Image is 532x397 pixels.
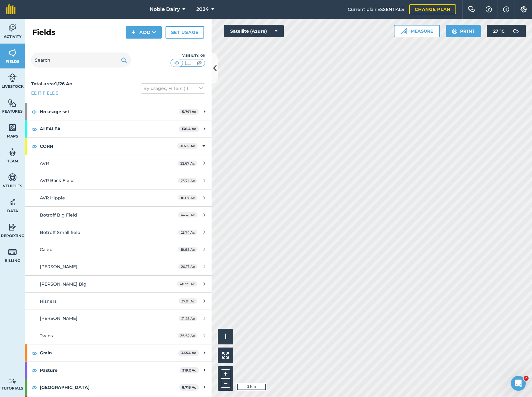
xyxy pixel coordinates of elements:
span: AVR Back Field [40,178,74,183]
a: [PERSON_NAME]21.28 Ac [25,310,212,327]
img: Ruler icon [401,28,407,34]
span: 20.17 Ac [178,264,197,269]
img: svg+xml;base64,PD94bWwgdmVyc2lvbj0iMS4wIiBlbmNvZGluZz0idXRmLTgiPz4KPCEtLSBHZW5lcmF0b3I6IEFkb2JlIE... [8,173,17,182]
button: – [221,379,230,388]
img: A question mark icon [485,6,492,12]
img: svg+xml;base64,PHN2ZyB4bWxucz0iaHR0cDovL3d3dy53My5vcmcvMjAwMC9zdmciIHdpZHRoPSIxOCIgaGVpZ2h0PSIyNC... [31,367,37,374]
strong: 136.4 Ac [182,127,196,131]
img: Four arrows, one pointing top left, one top right, one bottom right and the last bottom left [222,352,229,359]
a: [PERSON_NAME]20.17 Ac [25,258,212,275]
span: Twins [40,333,53,339]
img: svg+xml;base64,PD94bWwgdmVyc2lvbj0iMS4wIiBlbmNvZGluZz0idXRmLTgiPz4KPCEtLSBHZW5lcmF0b3I6IEFkb2JlIE... [8,222,17,232]
span: i [225,333,226,340]
span: Noble Dairy [150,6,180,13]
button: 27 °C [487,25,526,37]
strong: 32.54 Ac [181,351,196,355]
button: By usages, Filters (1) [141,83,205,93]
img: svg+xml;base64,PHN2ZyB4bWxucz0iaHR0cDovL3d3dy53My5vcmcvMjAwMC9zdmciIHdpZHRoPSIxNCIgaGVpZ2h0PSIyNC... [131,29,136,36]
span: Botroff Small field [40,230,81,235]
button: Satellite (Azure) [224,25,284,37]
img: svg+xml;base64,PD94bWwgdmVyc2lvbj0iMS4wIiBlbmNvZGluZz0idXRmLTgiPz4KPCEtLSBHZW5lcmF0b3I6IEFkb2JlIE... [510,25,522,37]
span: 21.28 Ac [179,316,197,321]
div: Visibility: On [170,53,205,58]
span: 23.74 Ac [178,178,197,183]
input: Search [31,53,131,68]
img: svg+xml;base64,PHN2ZyB4bWxucz0iaHR0cDovL3d3dy53My5vcmcvMjAwMC9zdmciIHdpZHRoPSI1MCIgaGVpZ2h0PSI0MC... [184,60,192,66]
span: 22.67 Ac [178,161,197,166]
span: Hisners [40,298,57,304]
div: [GEOGRAPHIC_DATA]8.718 Ac [25,379,212,396]
strong: ALFALFA [40,120,179,137]
strong: 319.2 Ac [182,368,196,372]
img: svg+xml;base64,PHN2ZyB4bWxucz0iaHR0cDovL3d3dy53My5vcmcvMjAwMC9zdmciIHdpZHRoPSI1NiIgaGVpZ2h0PSI2MC... [8,48,17,58]
span: 27 ° C [493,25,505,37]
a: AVR Back Field23.74 Ac [25,172,212,189]
a: Edit fields [31,90,58,96]
a: Set usage [166,26,204,39]
img: svg+xml;base64,PHN2ZyB4bWxucz0iaHR0cDovL3d3dy53My5vcmcvMjAwMC9zdmciIHdpZHRoPSIxOSIgaGVpZ2h0PSIyNC... [452,27,458,35]
img: svg+xml;base64,PD94bWwgdmVyc2lvbj0iMS4wIiBlbmNvZGluZz0idXRmLTgiPz4KPCEtLSBHZW5lcmF0b3I6IEFkb2JlIE... [8,378,17,384]
div: Grain32.54 Ac [25,344,212,361]
img: svg+xml;base64,PHN2ZyB4bWxucz0iaHR0cDovL3d3dy53My5vcmcvMjAwMC9zdmciIHdpZHRoPSIxOCIgaGVpZ2h0PSIyNC... [31,125,37,133]
a: Botroff Big Field44.41 Ac [25,207,212,223]
img: svg+xml;base64,PHN2ZyB4bWxucz0iaHR0cDovL3d3dy53My5vcmcvMjAwMC9zdmciIHdpZHRoPSIxOCIgaGVpZ2h0PSIyNC... [31,384,37,391]
span: 2024 [196,6,209,13]
span: AVR Hippie [40,195,65,201]
strong: Total area : 1,126 Ac [31,81,72,86]
span: Botroff Big Field [40,212,77,218]
button: Add [126,26,162,39]
a: Change plan [409,4,456,14]
img: svg+xml;base64,PD94bWwgdmVyc2lvbj0iMS4wIiBlbmNvZGluZz0idXRmLTgiPz4KPCEtLSBHZW5lcmF0b3I6IEFkb2JlIE... [8,247,17,257]
img: svg+xml;base64,PD94bWwgdmVyc2lvbj0iMS4wIiBlbmNvZGluZz0idXRmLTgiPz4KPCEtLSBHZW5lcmF0b3I6IEFkb2JlIE... [8,148,17,157]
span: 23.74 Ac [178,230,197,235]
img: svg+xml;base64,PHN2ZyB4bWxucz0iaHR0cDovL3d3dy53My5vcmcvMjAwMC9zdmciIHdpZHRoPSI1NiIgaGVpZ2h0PSI2MC... [8,123,17,132]
strong: [GEOGRAPHIC_DATA] [40,379,179,396]
button: Print [446,25,481,37]
button: + [221,369,230,379]
div: No usage set5.791 Ac [25,103,212,120]
a: AVR22.67 Ac [25,155,212,172]
span: 40.99 Ac [177,281,197,287]
strong: 5.791 Ac [182,110,196,114]
img: svg+xml;base64,PHN2ZyB4bWxucz0iaHR0cDovL3d3dy53My5vcmcvMjAwMC9zdmciIHdpZHRoPSIxOCIgaGVpZ2h0PSIyNC... [31,108,37,115]
img: svg+xml;base64,PHN2ZyB4bWxucz0iaHR0cDovL3d3dy53My5vcmcvMjAwMC9zdmciIHdpZHRoPSIxNyIgaGVpZ2h0PSIxNy... [503,6,509,13]
div: Pasture319.2 Ac [25,362,212,379]
img: A cog icon [520,6,527,12]
span: 19.88 Ac [178,247,197,252]
span: 2 [524,376,529,381]
img: svg+xml;base64,PD94bWwgdmVyc2lvbj0iMS4wIiBlbmNvZGluZz0idXRmLTgiPz4KPCEtLSBHZW5lcmF0b3I6IEFkb2JlIE... [8,198,17,207]
h2: Fields [32,27,55,37]
a: Caleb19.88 Ac [25,241,212,258]
span: Current plan : ESSENTIALS [348,6,404,13]
button: Measure [394,25,440,37]
button: i [218,329,233,344]
img: fieldmargin Logo [6,4,16,14]
a: AVR Hippie16.07 Ac [25,189,212,206]
div: ALFALFA136.4 Ac [25,120,212,137]
img: Two speech bubbles overlapping with the left bubble in the forefront [468,6,475,12]
img: svg+xml;base64,PHN2ZyB4bWxucz0iaHR0cDovL3d3dy53My5vcmcvMjAwMC9zdmciIHdpZHRoPSIxOCIgaGVpZ2h0PSIyNC... [31,142,37,150]
span: 37.91 Ac [179,298,197,304]
img: svg+xml;base64,PHN2ZyB4bWxucz0iaHR0cDovL3d3dy53My5vcmcvMjAwMC9zdmciIHdpZHRoPSIxOCIgaGVpZ2h0PSIyNC... [31,349,37,357]
div: CORN307.5 Ac [25,138,212,155]
img: svg+xml;base64,PD94bWwgdmVyc2lvbj0iMS4wIiBlbmNvZGluZz0idXRmLTgiPz4KPCEtLSBHZW5lcmF0b3I6IEFkb2JlIE... [8,23,17,33]
a: Botroff Small field23.74 Ac [25,224,212,241]
strong: 8.718 Ac [182,385,196,390]
img: svg+xml;base64,PD94bWwgdmVyc2lvbj0iMS4wIiBlbmNvZGluZz0idXRmLTgiPz4KPCEtLSBHZW5lcmF0b3I6IEFkb2JlIE... [8,73,17,82]
span: 16.07 Ac [178,195,197,200]
span: [PERSON_NAME] [40,315,77,321]
a: [PERSON_NAME] Big40.99 Ac [25,276,212,292]
span: [PERSON_NAME] Big [40,281,86,287]
strong: Pasture [40,362,180,379]
a: Twins36.62 Ac [25,327,212,344]
span: 36.62 Ac [178,333,197,338]
strong: 307.5 Ac [180,144,195,148]
strong: CORN [40,138,177,155]
span: 44.41 Ac [178,212,197,217]
span: [PERSON_NAME] [40,264,77,269]
img: svg+xml;base64,PHN2ZyB4bWxucz0iaHR0cDovL3d3dy53My5vcmcvMjAwMC9zdmciIHdpZHRoPSI1MCIgaGVpZ2h0PSI0MC... [195,60,203,66]
iframe: Intercom live chat [511,376,526,391]
span: AVR [40,161,49,166]
img: svg+xml;base64,PHN2ZyB4bWxucz0iaHR0cDovL3d3dy53My5vcmcvMjAwMC9zdmciIHdpZHRoPSIxOSIgaGVpZ2h0PSIyNC... [121,56,127,64]
span: Caleb [40,247,53,252]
